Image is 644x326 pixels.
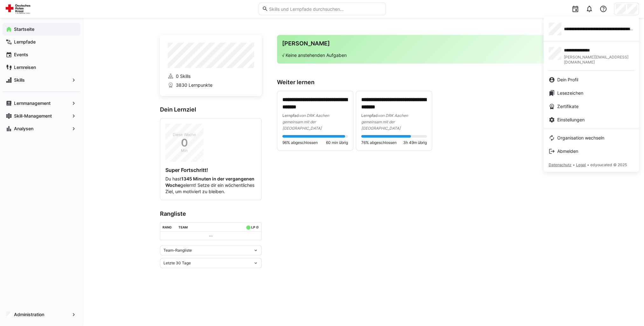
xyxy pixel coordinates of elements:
[557,90,583,96] span: Lesezeichen
[576,162,586,167] span: Legal
[557,148,578,154] span: Abmelden
[590,162,627,167] span: edyoucated © 2025
[557,103,578,110] span: Zertifikate
[564,55,634,65] span: [PERSON_NAME][EMAIL_ADDRESS][DOMAIN_NAME]
[573,162,575,167] span: •
[557,117,585,123] span: Einstellungen
[557,135,604,141] span: Organisation wechseln
[557,77,578,83] span: Dein Profil
[587,162,589,167] span: •
[549,162,571,167] span: Datenschutz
